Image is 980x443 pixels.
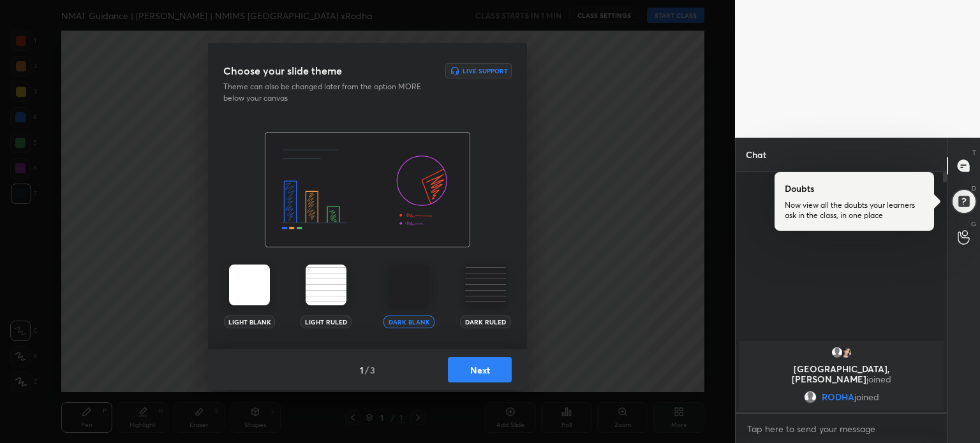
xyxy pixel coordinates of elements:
img: lightTheme.5bb83c5b.svg [229,265,270,305]
img: lightRuledTheme.002cd57a.svg [306,265,346,305]
img: default.png [831,346,843,359]
h3: Choose your slide theme [223,63,342,78]
img: darkRuledTheme.359fb5fd.svg [465,265,506,305]
div: Dark Blank [383,316,434,328]
h4: / [365,363,369,377]
h4: 3 [370,363,375,377]
div: Light Blank [224,316,275,328]
div: grid [736,338,947,412]
img: default.png [804,391,817,403]
p: T [972,148,976,157]
span: joined [866,373,891,385]
h4: 1 [360,363,364,377]
img: thumbnail.jpg [840,346,852,359]
p: D [972,184,976,193]
h6: Live Support [463,68,508,74]
span: RODHA [822,392,854,402]
p: Theme can also be changed later from the option MORE below your canvas [223,81,430,104]
img: darkThemeBanner.f801bae7.svg [265,132,470,248]
img: darkTheme.aa1caeba.svg [389,265,429,305]
button: Next [448,357,512,382]
p: G [971,219,976,229]
div: Light Ruled [301,316,352,328]
span: joined [854,392,879,402]
p: [GEOGRAPHIC_DATA], [PERSON_NAME] [746,364,936,384]
div: Dark Ruled [460,316,511,328]
p: Chat [736,138,776,171]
